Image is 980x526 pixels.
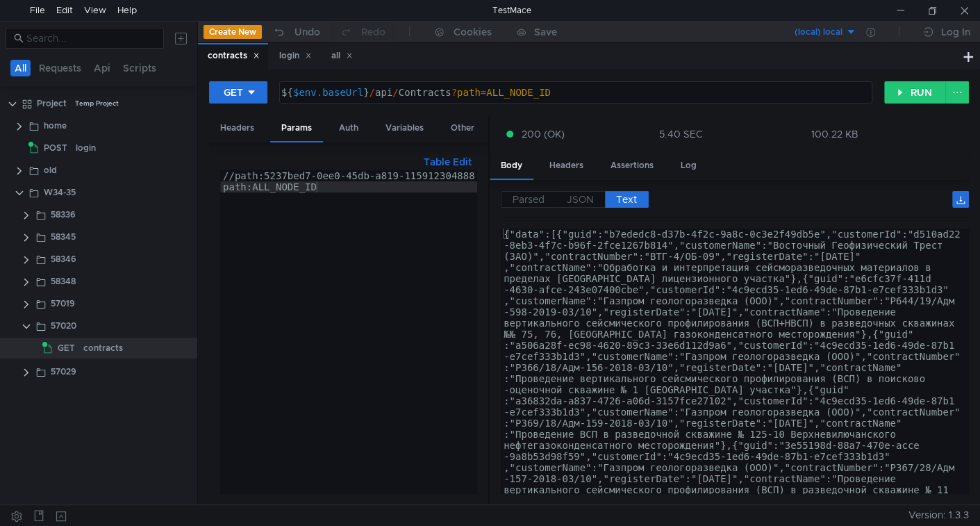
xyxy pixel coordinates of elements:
button: Scripts [119,60,160,76]
div: Headers [538,153,595,179]
div: Log In [941,24,970,40]
div: (local) local [795,26,842,39]
span: POST [44,138,67,158]
div: 58345 [51,227,76,247]
div: Undo [294,24,320,40]
div: 58346 [51,249,76,270]
button: (local) local [760,21,856,43]
div: Cookies [454,24,492,40]
div: Temp Project [75,93,119,114]
input: Search... [26,31,156,46]
button: All [10,60,31,76]
button: Redo [330,22,395,42]
div: contracts [208,49,260,63]
button: Table Edit [418,154,477,170]
div: 58336 [51,204,76,225]
div: 57019 [51,293,75,314]
button: Create New [204,25,262,39]
div: Save [534,27,557,37]
div: Redo [361,24,385,40]
span: GET [58,338,75,359]
button: Requests [35,60,85,76]
button: RUN [884,81,946,104]
div: 57020 [51,315,76,336]
div: contracts [83,338,123,359]
div: Auth [328,115,369,141]
span: Text [616,193,637,206]
span: Version: 1.3.3 [908,505,969,525]
div: home [44,115,67,136]
div: Variables [374,115,435,141]
button: GET [209,81,267,104]
div: Other [440,115,485,141]
div: old [44,160,57,181]
div: login [76,138,96,158]
button: Undo [262,22,330,42]
div: Body [490,153,533,180]
div: 5.40 SEC [658,128,702,140]
div: 100.22 KB [811,128,858,140]
div: Params [270,115,323,142]
div: Headers [209,115,265,141]
div: Assertions [599,153,665,179]
button: Api [90,60,115,76]
div: W34-35 [44,182,76,203]
div: GET [224,85,243,100]
div: 57029 [51,361,76,382]
div: Log [670,153,708,179]
span: 200 (OK) [522,126,565,142]
div: Project [37,93,67,114]
div: login [279,49,312,63]
span: JSON [567,193,594,206]
span: Parsed [513,193,545,206]
div: 58348 [51,271,76,292]
div: all [331,49,353,63]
